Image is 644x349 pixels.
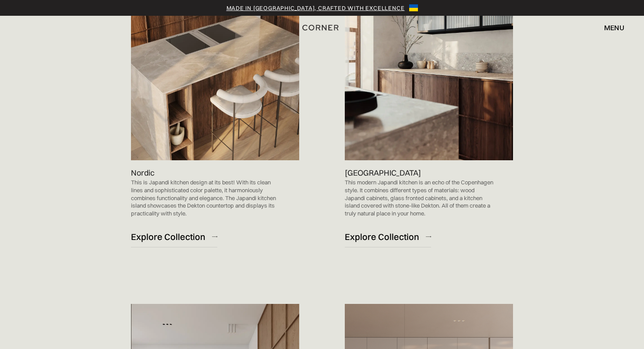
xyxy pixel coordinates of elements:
[226,4,405,12] a: Made in [GEOGRAPHIC_DATA], crafted with excellence
[345,231,419,243] div: Explore Collection
[131,167,155,179] p: Nordic
[131,231,205,243] div: Explore Collection
[345,179,495,217] p: This modern Japandi kitchen is an echo of the Copenhagen style. It combines different types of ma...
[296,22,348,33] a: home
[595,20,624,35] div: menu
[345,226,431,247] a: Explore Collection
[131,226,217,247] a: Explore Collection
[604,24,624,31] div: menu
[345,167,421,179] p: [GEOGRAPHIC_DATA]
[131,179,282,217] p: This is Japandi kitchen design at its best! With its clean lines and sophisticated color palette,...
